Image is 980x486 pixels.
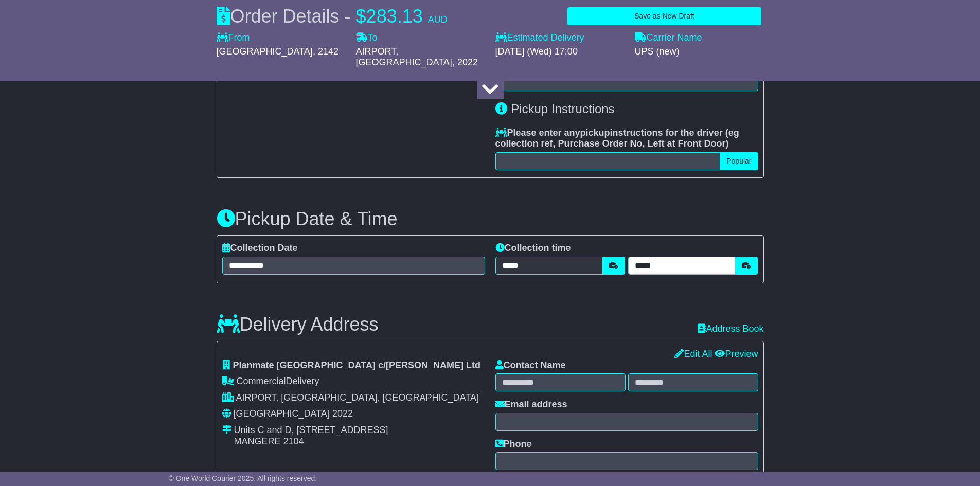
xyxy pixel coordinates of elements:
span: AIRPORT, [GEOGRAPHIC_DATA] [356,46,452,68]
div: MANGERE 2104 [234,436,388,447]
span: Pickup Instructions [511,102,614,116]
span: AUD [428,14,448,25]
div: [DATE] (Wed) 17:00 [495,46,625,58]
label: To [356,32,378,44]
button: Popular [720,152,758,170]
div: Units C and D, [STREET_ADDRESS] [234,425,388,436]
label: Collection time [495,243,571,254]
h3: Delivery Address [217,314,379,335]
label: Estimated Delivery [495,32,625,44]
span: eg collection ref, Purchase Order No, Left at Front Door [495,128,739,149]
span: Commercial [237,376,286,386]
label: Carrier Name [635,32,702,44]
span: AIRPORT, [GEOGRAPHIC_DATA], [GEOGRAPHIC_DATA] [236,392,479,403]
span: [GEOGRAPHIC_DATA] [217,46,313,57]
button: Save as New Draft [567,7,761,25]
div: Delivery [222,376,485,387]
h3: Pickup Date & Time [217,209,764,229]
span: 283.13 [366,6,423,27]
span: 2022 [332,408,353,419]
label: Collection Date [222,243,298,254]
label: Phone [495,439,532,450]
div: Order Details - [217,5,448,27]
span: Planmate [GEOGRAPHIC_DATA] c/[PERSON_NAME] Ltd [233,360,480,370]
a: Preview [715,349,758,359]
a: Edit All [674,349,712,359]
label: From [217,32,250,44]
span: [GEOGRAPHIC_DATA] [234,408,330,419]
label: Email address [495,399,567,410]
label: Contact Name [495,360,566,371]
span: , 2022 [452,57,478,67]
span: $ [356,6,366,27]
span: , 2142 [313,46,338,57]
span: pickup [580,128,610,138]
div: UPS (new) [635,46,764,58]
span: © One World Courier 2025. All rights reserved. [169,474,317,482]
label: Please enter any instructions for the driver ( ) [495,128,758,150]
a: Address Book [698,323,763,334]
